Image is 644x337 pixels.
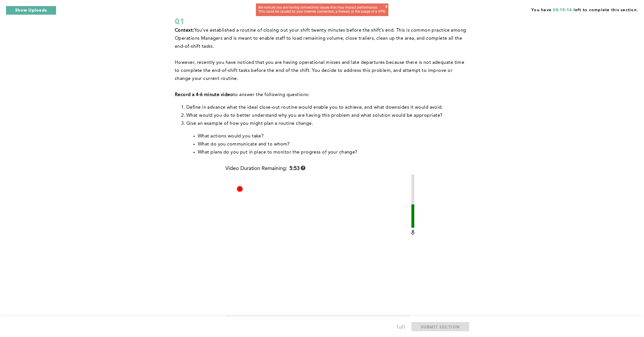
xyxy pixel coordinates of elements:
li: What actions would you take? [198,132,467,140]
div: We noticed you are having connectivity issues that may impact performance. This could be caused b... [258,6,386,14]
button: SUBMIT SECTION [411,322,469,331]
li: What plans do you put in place to monitor the progress of your change? [198,148,467,156]
span: You have left to complete this section. [531,6,638,13]
span: 00:19:14 [553,8,572,12]
p: You’ve established a routine of closing out your shift twenty minutes before the shift’s end. Thi... [175,26,467,51]
div: 1 of 1 [396,323,406,332]
strong: Record a 4-6 minute video [175,93,233,97]
li: Define in advance what the ideal close-out routine would enable you to achieve, and what downside... [186,104,467,112]
div: Camera and microphone ready. [225,315,410,325]
li: What would you do to better understand why you are having this problem and what solution would be... [186,112,467,120]
span: SUBMIT SECTION [421,324,460,330]
span: to answer the following questions: [233,93,309,97]
strong: Context: [175,28,194,33]
p: However, recently you have noticed that you are having operational misses and late departures bec... [175,59,467,83]
li: What do you communicate and to whom? [198,140,467,148]
b: 5:53 [290,166,300,172]
li: Give an example of how you might plan a routine change. [186,120,467,128]
div: Video Duration Remaining: [225,166,305,172]
button: Show Uploads [6,6,56,15]
div: x [386,5,387,12]
div: Q1 [175,16,467,26]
